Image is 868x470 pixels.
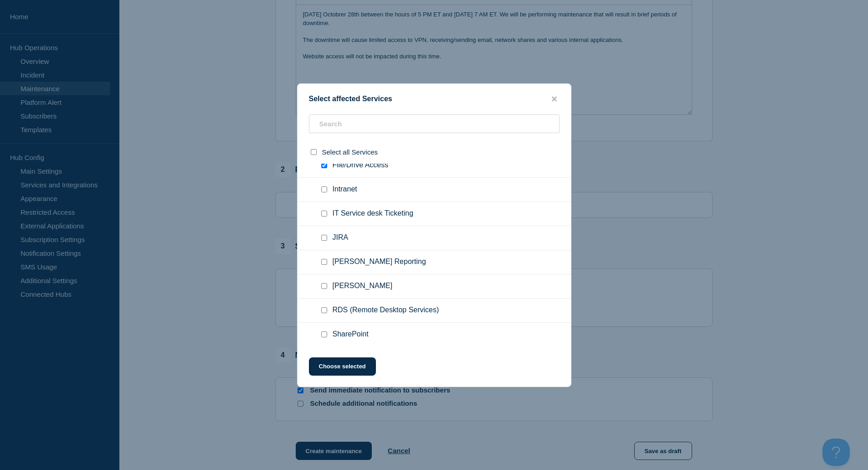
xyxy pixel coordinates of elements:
span: [PERSON_NAME] Reporting [333,258,426,267]
input: John Galt Reporting checkbox [321,259,327,265]
input: SharePoint checkbox [321,331,327,337]
button: close button [549,95,560,103]
input: Search [309,114,560,133]
input: JIRA checkbox [321,235,327,241]
span: SharePoint [333,330,369,339]
input: select all checkbox [311,149,317,155]
div: Select affected Services [298,95,571,103]
input: IT Service desk Ticketing checkbox [321,211,327,217]
span: Select all Services [322,148,378,156]
span: [PERSON_NAME] [333,282,393,291]
span: JIRA [333,233,349,243]
span: File/Drive Access [333,161,389,170]
input: File/Drive Access checkbox [321,162,327,168]
span: IT Service desk Ticketing [333,209,414,218]
input: RDS (Remote Desktop Services) checkbox [321,307,327,313]
span: RDS (Remote Desktop Services) [333,306,439,315]
button: Choose selected [309,357,376,376]
input: MyHR checkbox [321,283,327,289]
span: Intranet [333,185,357,194]
input: Intranet checkbox [321,186,327,192]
